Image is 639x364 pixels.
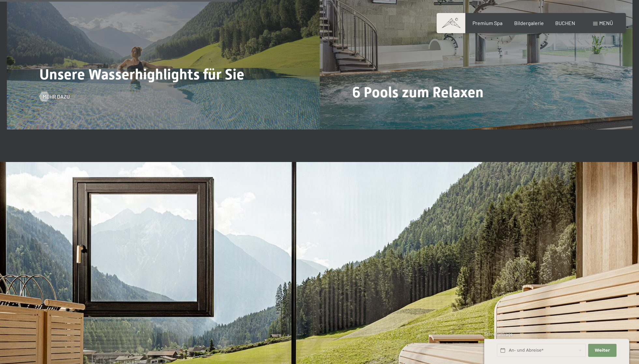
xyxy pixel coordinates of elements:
span: Unsere Wasserhighlights für Sie [39,66,244,83]
span: 6 Pools zum Relaxen [352,84,484,101]
button: Weiter [588,344,616,357]
a: BUCHEN [555,20,575,26]
span: Mehr dazu [43,93,70,100]
span: Menü [599,20,613,26]
a: Bildergalerie [514,20,544,26]
a: Premium Spa [472,20,502,26]
span: Weiter [595,347,610,353]
span: Schnellanfrage [484,331,513,337]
